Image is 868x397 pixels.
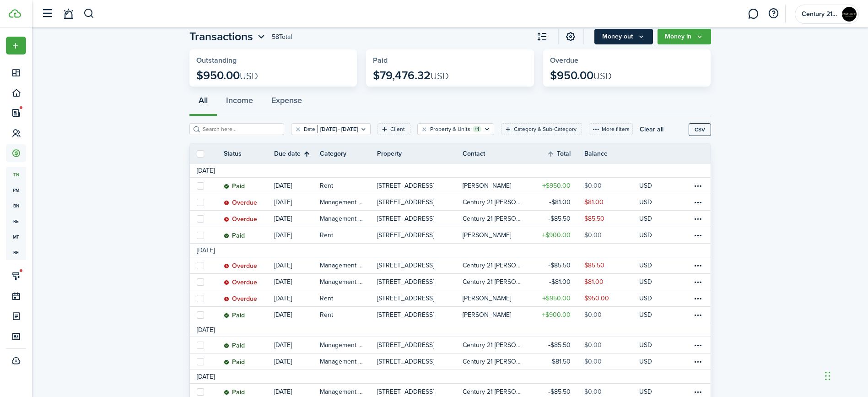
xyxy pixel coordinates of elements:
[294,125,302,133] button: Clear filter
[272,32,292,42] header-page-total: 58 Total
[224,389,245,396] status: Paid
[274,230,292,240] p: [DATE]
[224,307,274,323] a: Paid
[584,227,639,243] a: $0.00
[9,9,21,18] img: TenantCloud
[274,178,320,194] a: [DATE]
[529,227,584,243] a: $900.00
[274,214,292,223] p: [DATE]
[584,340,602,350] table-amount-description: $0.00
[529,274,584,290] a: $81.00
[639,337,664,353] a: USD
[304,125,315,133] filter-tag-label: Date
[224,227,274,243] a: Paid
[189,28,267,45] button: Transactions
[390,125,405,133] filter-tag-label: Client
[377,353,463,370] a: [STREET_ADDRESS]
[274,148,320,159] th: Sort
[377,310,434,320] p: [STREET_ADDRESS]
[639,357,652,366] p: USD
[189,28,267,45] button: Open menu
[83,6,95,22] button: Search
[274,197,292,207] p: [DATE]
[6,229,26,245] span: mt
[200,125,281,134] input: Search here...
[217,89,262,116] button: Income
[639,197,652,207] p: USD
[320,294,333,303] table-info-title: Rent
[377,230,434,240] p: [STREET_ADDRESS]
[639,387,652,397] p: USD
[463,337,529,353] a: Century 21 [PERSON_NAME] Property Management
[463,262,524,269] table-profile-info-text: Century 21 [PERSON_NAME] Property Management
[377,261,434,270] p: [STREET_ADDRESS]
[584,230,602,240] table-amount-description: $0.00
[584,307,639,323] a: $0.00
[463,182,511,190] table-profile-info-text: [PERSON_NAME]
[6,213,26,229] a: re
[529,194,584,210] a: $81.00
[274,181,292,190] p: [DATE]
[262,89,311,116] button: Expense
[224,262,257,270] status: Overdue
[529,337,584,353] a: $85.50
[320,230,333,240] table-info-title: Rent
[377,387,434,397] p: [STREET_ADDRESS]
[825,362,830,390] div: Drag
[463,257,529,273] a: Century 21 [PERSON_NAME] Property Management
[377,123,410,135] filter-tag: Open filter
[274,387,292,397] p: [DATE]
[463,342,524,349] table-profile-info-text: Century 21 [PERSON_NAME] Property Management
[584,277,604,287] table-amount-description: $81.00
[224,342,245,349] status: Paid
[196,56,350,65] widget-stats-title: Outstanding
[639,294,652,303] p: USD
[658,29,711,44] button: Open menu
[501,123,582,135] filter-tag: Open filter
[548,340,571,350] table-amount-title: $85.50
[584,194,639,210] a: $81.00
[529,353,584,370] a: $81.50
[640,123,663,135] button: Clear all
[224,149,274,158] th: Status
[639,214,652,223] p: USD
[224,274,274,290] a: Overdue
[320,307,377,323] a: Rent
[639,230,652,240] p: USD
[542,230,571,240] table-amount-title: $900.00
[377,211,463,227] a: [STREET_ADDRESS]
[224,178,274,194] a: Paid
[38,5,56,22] button: Open sidebar
[224,295,257,303] status: Overdue
[639,181,652,190] p: USD
[417,123,494,135] filter-tag: Open filter
[639,227,664,243] a: USD
[639,310,652,320] p: USD
[463,290,529,306] a: [PERSON_NAME]
[224,290,274,306] a: Overdue
[377,357,434,366] p: [STREET_ADDRESS]
[224,194,274,210] a: Overdue
[6,198,26,213] span: bn
[463,232,511,239] table-profile-info-text: [PERSON_NAME]
[320,261,363,270] table-info-title: Management fees
[189,28,253,45] span: Transactions
[463,227,529,243] a: [PERSON_NAME]
[547,148,584,159] th: Sort
[548,214,571,223] table-amount-title: $85.50
[463,149,529,158] th: Contact
[377,178,463,194] a: [STREET_ADDRESS]
[320,178,377,194] a: Rent
[549,277,571,287] table-amount-title: $81.00
[320,357,363,366] table-info-title: Management fees
[377,149,463,158] th: Property
[463,307,529,323] a: [PERSON_NAME]
[190,325,221,335] td: [DATE]
[377,340,434,350] p: [STREET_ADDRESS]
[529,178,584,194] a: $950.00
[377,294,434,303] p: [STREET_ADDRESS]
[274,353,320,370] a: [DATE]
[584,211,639,227] a: $85.50
[377,181,434,190] p: [STREET_ADDRESS]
